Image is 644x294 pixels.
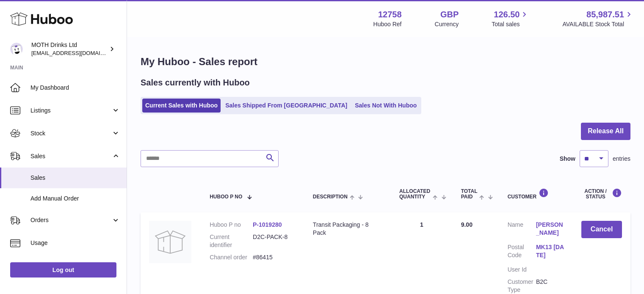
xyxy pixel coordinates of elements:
[210,194,242,200] span: Huboo P no
[210,221,253,229] dt: Huboo P no
[10,262,116,278] a: Log out
[378,9,402,20] strong: 12758
[30,107,111,115] span: Listings
[253,253,296,261] dd: #86415
[536,278,564,294] dd: B2C
[373,20,402,28] div: Huboo Ref
[31,41,108,57] div: MOTH Drinks Ltd
[352,99,420,113] a: Sales Not With Huboo
[613,155,630,163] span: entries
[30,84,120,92] span: My Dashboard
[508,243,536,261] dt: Postal Code
[508,278,536,294] dt: Customer Type
[586,9,624,20] span: 85,987.51
[536,221,564,237] a: [PERSON_NAME]
[30,195,120,203] span: Add Manual Order
[399,189,431,200] span: ALLOCATED Quantity
[562,9,634,28] a: 85,987.51 AVAILABLE Stock Total
[508,221,536,239] dt: Name
[141,55,630,69] h1: My Huboo - Sales report
[492,9,529,28] a: 126.50 Total sales
[581,123,630,140] button: Release All
[581,221,622,238] button: Cancel
[30,129,111,137] span: Stock
[253,233,296,249] dd: D2C-PACK-8
[313,194,348,200] span: Description
[30,174,120,182] span: Sales
[313,221,382,237] div: Transit Packaging - 8 Pack
[562,20,634,28] span: AVAILABLE Stock Total
[461,189,478,200] span: Total paid
[31,49,124,56] span: [EMAIL_ADDRESS][DOMAIN_NAME]
[461,221,473,228] span: 9.00
[253,221,282,228] a: P-1019280
[30,239,120,247] span: Usage
[508,266,536,274] dt: User Id
[508,188,565,200] div: Customer
[30,152,111,160] span: Sales
[560,155,575,163] label: Show
[581,188,622,200] div: Action / Status
[10,43,23,55] img: internalAdmin-12758@internal.huboo.com
[494,9,520,20] span: 126.50
[492,20,529,28] span: Total sales
[30,216,111,224] span: Orders
[141,77,250,88] h2: Sales currently with Huboo
[536,243,564,259] a: MK13 [DATE]
[210,253,253,261] dt: Channel order
[142,99,221,113] a: Current Sales with Huboo
[149,221,191,263] img: no-photo.jpg
[210,233,253,249] dt: Current identifier
[440,9,459,20] strong: GBP
[222,99,350,113] a: Sales Shipped From [GEOGRAPHIC_DATA]
[435,20,459,28] div: Currency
